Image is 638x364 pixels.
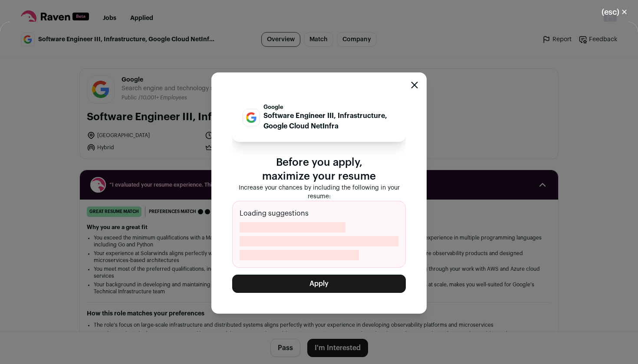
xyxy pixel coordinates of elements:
[232,184,406,201] p: Increase your chances by including the following in your resume:
[263,111,395,131] p: Software Engineer III, Infrastructure, Google Cloud NetInfra
[232,156,406,184] p: Before you apply, maximize your resume
[232,275,406,293] button: Apply
[263,104,395,111] p: Google
[232,201,406,268] div: Loading suggestions
[411,82,418,89] button: Close modal
[591,3,638,22] button: Close modal
[243,109,260,126] img: 8d2c6156afa7017e60e680d3937f8205e5697781b6c771928cb24e9df88505de.jpg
